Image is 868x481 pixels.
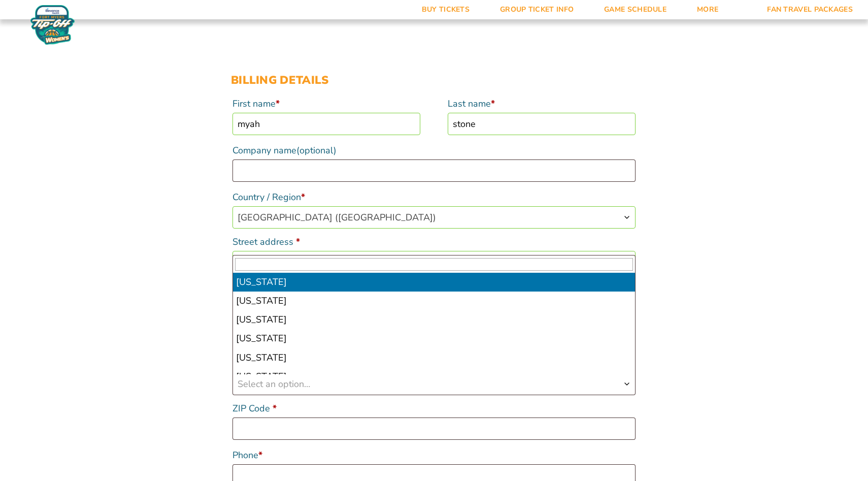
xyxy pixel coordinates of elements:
[232,446,636,464] label: Phone
[232,141,636,159] label: Company name
[231,74,637,87] h3: Billing details
[233,348,635,367] li: [US_STATE]
[232,251,636,273] input: House number and street name
[233,310,635,329] li: [US_STATE]
[30,5,75,45] img: Women's Fort Myers Tip-Off
[233,273,635,292] li: [US_STATE]
[232,399,636,418] label: ZIP Code
[238,378,310,390] span: Select an option…
[233,367,635,386] li: [US_STATE]
[296,144,337,156] span: (optional)
[232,206,636,229] span: Country / Region
[232,233,636,251] label: Street address
[232,94,420,113] label: First name
[448,94,636,113] label: Last name
[233,292,635,310] li: [US_STATE]
[232,373,636,395] span: State
[233,207,635,228] span: United States (US)
[232,188,636,206] label: Country / Region
[233,329,635,348] li: [US_STATE]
